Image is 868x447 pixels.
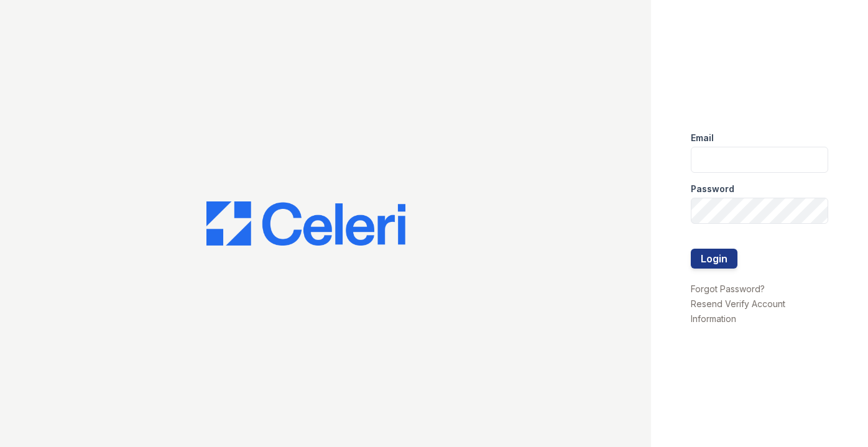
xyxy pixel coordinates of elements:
button: Login [691,249,737,269]
a: Forgot Password? [691,283,765,294]
label: Password [691,183,734,195]
img: CE_Logo_Blue-a8612792a0a2168367f1c8372b55b34899dd931a85d93a1a3d3e32e68fde9ad4.png [206,201,405,246]
label: Email [691,132,714,144]
a: Resend Verify Account Information [691,298,785,324]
